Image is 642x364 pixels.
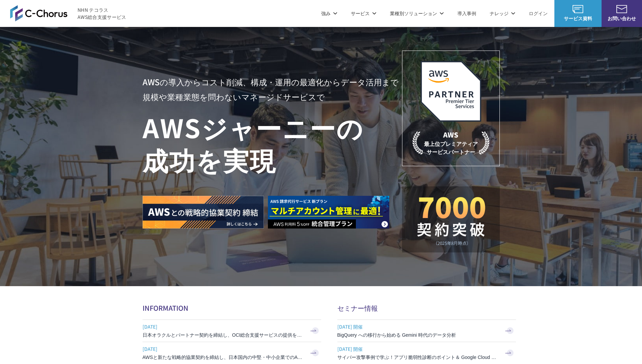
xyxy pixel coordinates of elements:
[490,10,515,17] p: ナレッジ
[143,322,304,332] span: [DATE]
[143,74,402,104] p: AWSの導入からコスト削減、 構成・運用の最適化からデータ活用まで 規模や業種業態を問わない マネージドサービスで
[337,320,516,342] a: [DATE] 開催 BigQuery への移行から始める Gemini 時代のデータ分析
[337,344,499,354] span: [DATE] 開催
[529,10,548,17] a: ログイン
[443,130,458,140] em: AWS
[268,196,389,229] img: AWS請求代行サービス 統合管理プラン
[143,344,304,354] span: [DATE]
[337,332,499,338] h3: BigQuery への移行から始める Gemini 時代のデータ分析
[416,196,486,246] img: 契約件数
[143,342,321,364] a: [DATE] AWSと新たな戦略的協業契約を締結し、日本国内の中堅・中小企業でのAWS活用を加速
[412,130,489,156] p: 最上位プレミアティア サービスパートナー
[351,10,376,17] p: サービス
[554,15,602,22] span: サービス資料
[321,10,337,17] p: 強み
[143,320,321,342] a: [DATE] 日本オラクルとパートナー契約を締結し、OCI総合支援サービスの提供を開始
[143,196,264,229] img: AWSとの戦略的協業契約 締結
[337,354,499,361] h3: サイバー攻撃事例で学ぶ！アプリ脆弱性診断のポイント＆ Google Cloud セキュリティ対策
[421,61,481,122] img: AWSプレミアティアサービスパートナー
[457,10,476,17] a: 導入事例
[602,15,642,22] span: お問い合わせ
[616,5,627,13] img: お問い合わせ
[337,303,516,313] h2: セミナー情報
[10,5,126,21] a: AWS総合支援サービス C-Chorus NHN テコラスAWS総合支援サービス
[337,342,516,364] a: [DATE] 開催 サイバー攻撃事例で学ぶ！アプリ脆弱性診断のポイント＆ Google Cloud セキュリティ対策
[143,354,304,361] h3: AWSと新たな戦略的協業契約を締結し、日本国内の中堅・中小企業でのAWS活用を加速
[143,332,304,338] h3: 日本オラクルとパートナー契約を締結し、OCI総合支援サービスの提供を開始
[390,10,444,17] p: 業種別ソリューション
[78,6,126,21] span: NHN テコラス AWS総合支援サービス
[10,5,67,21] img: AWS総合支援サービス C-Chorus
[573,5,583,13] img: AWS総合支援サービス C-Chorus サービス資料
[143,111,402,176] h1: AWS ジャーニーの 成功を実現
[143,303,321,313] h2: INFORMATION
[337,322,499,332] span: [DATE] 開催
